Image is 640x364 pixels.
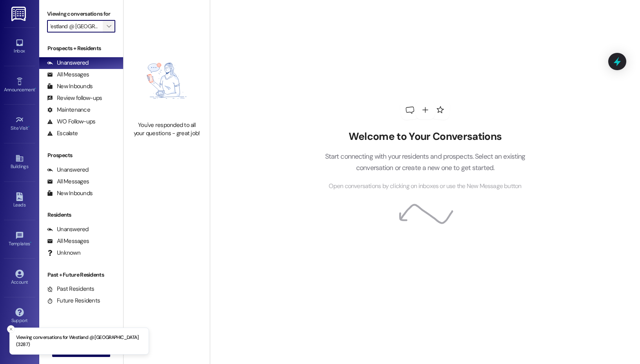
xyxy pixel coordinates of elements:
[47,189,93,197] div: New Inbounds
[47,225,89,234] div: Unanswered
[47,8,115,20] label: Viewing conversations for
[4,113,35,134] a: Site Visit •
[16,334,142,348] p: Viewing conversations for Westland @ [GEOGRAPHIC_DATA] (3287)
[4,229,35,250] a: Templates •
[47,106,90,114] div: Maintenance
[107,23,111,29] i: 
[132,44,201,117] img: empty-state
[47,237,89,245] div: All Messages
[39,44,123,53] div: Prospects + Residents
[4,190,35,211] a: Leads
[329,181,521,191] span: Open conversations by clicking on inboxes or use the New Message button
[132,121,201,138] div: You've responded to all your questions - great job!
[47,285,95,293] div: Past Residents
[30,240,31,245] span: •
[7,325,15,333] button: Close toast
[47,82,93,91] div: New Inbounds
[51,20,103,33] input: All communities
[47,249,80,257] div: Unknown
[313,130,537,143] h2: Welcome to Your Conversations
[39,211,123,219] div: Residents
[47,166,89,174] div: Unanswered
[28,124,29,130] span: •
[4,152,35,173] a: Buildings
[47,297,100,305] div: Future Residents
[47,94,102,102] div: Review follow-ups
[47,177,89,186] div: All Messages
[47,71,89,79] div: All Messages
[4,267,35,288] a: Account
[11,7,27,21] img: ResiDesk Logo
[4,306,35,327] a: Support
[313,151,537,173] p: Start connecting with your residents and prospects. Select an existing conversation or create a n...
[47,118,95,126] div: WO Follow-ups
[35,86,36,91] span: •
[4,36,35,57] a: Inbox
[47,59,89,67] div: Unanswered
[39,271,123,279] div: Past + Future Residents
[47,129,78,138] div: Escalate
[39,151,123,159] div: Prospects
